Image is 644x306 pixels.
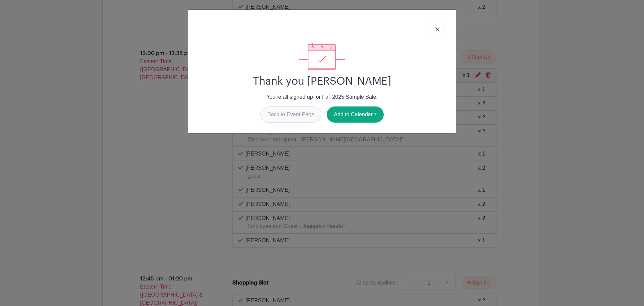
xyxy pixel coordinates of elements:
img: close_button-5f87c8562297e5c2d7936805f587ecaba9071eb48480494691a3f1689db116b3.svg [435,27,439,31]
h2: Thank you [PERSON_NAME] [194,75,450,88]
button: Add to Calendar [327,106,384,123]
p: You're all signed up for Fall 2025 Sample Sale. [194,93,450,101]
a: Back to Event Page [260,106,322,123]
img: signup_complete-c468d5dda3e2740ee63a24cb0ba0d3ce5d8a4ecd24259e683200fb1569d990c8.svg [299,43,345,70]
